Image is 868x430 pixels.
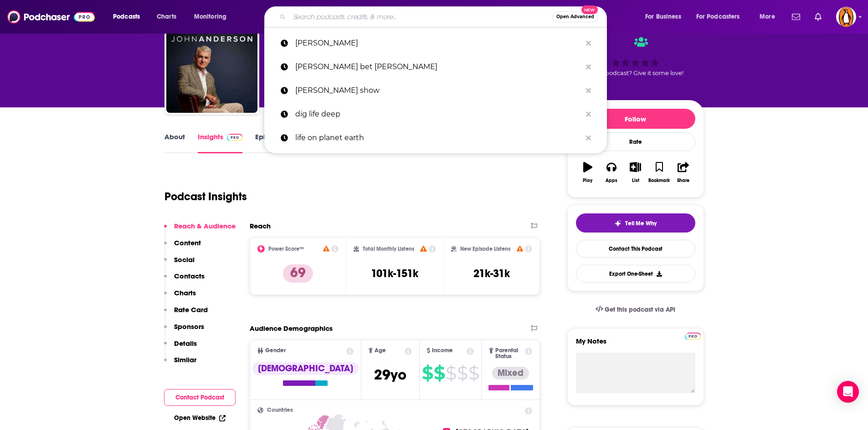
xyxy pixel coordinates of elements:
a: Show notifications dropdown [788,9,804,25]
button: Apps [600,156,623,189]
button: open menu [690,10,753,24]
span: Income [432,348,453,354]
span: New [581,5,598,14]
div: Bookmark [648,178,670,183]
p: dig life deep [295,102,581,126]
div: Mixed [492,367,529,379]
img: Podchaser Pro [685,333,701,340]
button: Content [164,238,201,255]
img: User Profile [836,7,856,27]
span: Age [375,348,386,354]
span: $ [434,366,445,380]
button: open menu [753,10,786,24]
p: Contacts [174,272,205,280]
p: 69 [283,264,313,283]
span: Monitoring [194,10,226,23]
img: Podchaser Pro [227,134,243,141]
a: Pro website [685,331,701,340]
p: schilling show [295,79,581,102]
span: Open Advanced [556,15,594,19]
span: More [760,10,775,23]
button: Open AdvancedNew [552,11,598,22]
p: Sponsors [174,322,204,331]
button: Charts [164,288,196,305]
button: Share [671,156,695,189]
span: Charts [157,10,176,23]
button: open menu [107,10,152,24]
button: List [623,156,647,189]
button: Similar [164,355,196,372]
button: Details [164,339,197,356]
button: open menu [639,10,693,24]
p: patrick bet david [295,55,581,79]
button: Bookmark [647,156,671,189]
button: Show profile menu [836,7,856,27]
span: Podcasts [113,10,140,23]
div: Open Intercom Messenger [837,381,859,403]
a: InsightsPodchaser Pro [198,132,243,153]
p: life on planet earth [295,126,581,150]
a: Open Website [174,414,226,422]
button: Rate Card [164,305,208,322]
div: Apps [606,178,617,183]
p: Social [174,255,195,264]
div: Share [677,178,689,183]
span: Logged in as penguin_portfolio [836,7,856,27]
span: $ [468,366,479,380]
img: Podchaser - Follow, Share and Rate Podcasts [7,8,95,25]
button: Export One-Sheet [576,265,695,283]
button: Follow [576,109,695,129]
h1: Podcast Insights [164,190,247,203]
button: Contacts [164,272,205,288]
span: $ [422,366,433,380]
div: Good podcast? Give it some love! [567,28,704,85]
span: Tell Me Why [625,220,657,227]
p: Reach & Audience [174,222,236,230]
input: Search podcasts, credits, & more... [289,10,552,24]
p: Content [174,238,201,247]
button: Social [164,255,195,272]
button: Play [576,156,600,189]
div: [DEMOGRAPHIC_DATA] [252,362,359,375]
a: [PERSON_NAME] show [264,79,607,102]
button: Sponsors [164,322,204,339]
p: john anderson [295,31,581,55]
p: Rate Card [174,305,208,314]
a: About [164,132,185,153]
button: Contact Podcast [164,389,236,406]
a: Episodes230 [255,132,301,153]
img: John Anderson: Conversations [166,22,257,113]
a: [PERSON_NAME] [264,31,607,55]
div: Search podcasts, credits, & more... [273,6,616,27]
span: 29 yo [374,366,406,384]
div: Play [583,178,592,183]
h2: New Episode Listens [460,246,510,252]
span: Parental Status [495,348,524,359]
img: tell me why sparkle [614,220,621,227]
a: Charts [151,10,182,24]
label: My Notes [576,337,695,353]
h3: 21k-31k [473,267,510,280]
a: life on planet earth [264,126,607,150]
h2: Power Score™ [268,246,304,252]
span: $ [457,366,467,380]
button: open menu [188,10,238,24]
button: tell me why sparkleTell Me Why [576,213,695,233]
span: Countries [267,407,293,413]
span: $ [446,366,456,380]
a: Contact This Podcast [576,240,695,258]
div: List [632,178,639,183]
h2: Audience Demographics [250,324,333,333]
button: Reach & Audience [164,222,236,238]
h3: 101k-151k [371,267,418,280]
div: Rate [576,132,695,151]
p: Details [174,339,197,348]
span: For Business [645,10,681,23]
span: Good podcast? Give it some love! [588,70,683,76]
h2: Reach [250,222,271,230]
span: For Podcasters [696,10,740,23]
a: Get this podcast via API [588,298,683,321]
span: Gender [265,348,286,354]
